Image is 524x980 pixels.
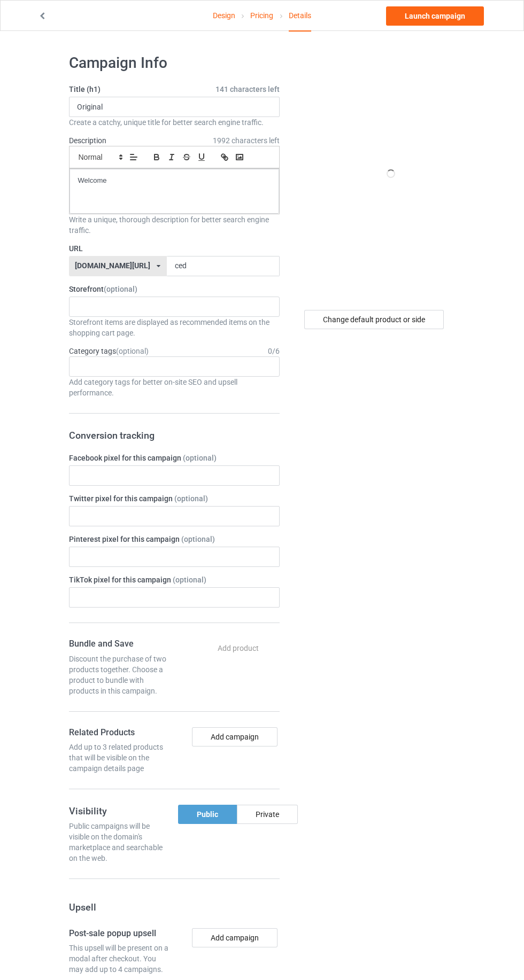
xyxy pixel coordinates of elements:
[386,6,484,26] a: Launch campaign
[192,727,278,746] button: Add campaign
[69,346,149,356] label: Category tags
[69,654,171,696] div: Discount the purchase of two products together. Choose a product to bundle with products in this ...
[69,574,280,585] label: TikTok pixel for this campaign
[304,310,444,329] div: Change default product or side
[69,493,280,504] label: Twitter pixel for this campaign
[69,243,280,254] label: URL
[69,117,280,128] div: Create a catchy, unique title for better search engine traffic.
[69,429,280,441] h3: Conversion tracking
[69,943,171,975] div: This upsell will be present on a modal after checkout. You may add up to 4 campaigns.
[69,534,280,545] label: Pinterest pixel for this campaign
[237,805,298,824] div: Private
[69,84,280,95] label: Title (h1)
[183,454,217,462] span: (optional)
[215,84,280,95] span: 141 characters left
[69,136,106,145] label: Description
[268,346,280,356] div: 0 / 6
[69,928,171,939] h4: Post-sale popup upsell
[78,176,271,186] p: Welcome
[69,639,171,650] h4: Bundle and Save
[213,135,280,146] span: 1992 characters left
[69,377,280,398] div: Add category tags for better on-site SEO and upsell performance.
[174,494,208,503] span: (optional)
[69,821,171,864] div: Public campaigns will be visible on the domain's marketplace and searchable on the web.
[250,1,273,30] a: Pricing
[69,453,280,463] label: Facebook pixel for this campaign
[75,262,150,269] div: [DOMAIN_NAME][URL]
[104,285,137,293] span: (optional)
[213,1,235,30] a: Design
[69,901,280,913] h3: Upsell
[116,347,149,355] span: (optional)
[69,805,171,817] h3: Visibility
[289,1,311,32] div: Details
[69,214,280,236] div: Write a unique, thorough description for better search engine traffic.
[173,575,206,584] span: (optional)
[69,53,280,73] h1: Campaign Info
[192,928,278,947] button: Add campaign
[181,535,215,543] span: (optional)
[69,727,171,738] h4: Related Products
[69,284,280,294] label: Storefront
[178,805,237,824] div: Public
[69,742,171,774] div: Add up to 3 related products that will be visible on the campaign details page
[69,317,280,338] div: Storefront items are displayed as recommended items on the shopping cart page.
